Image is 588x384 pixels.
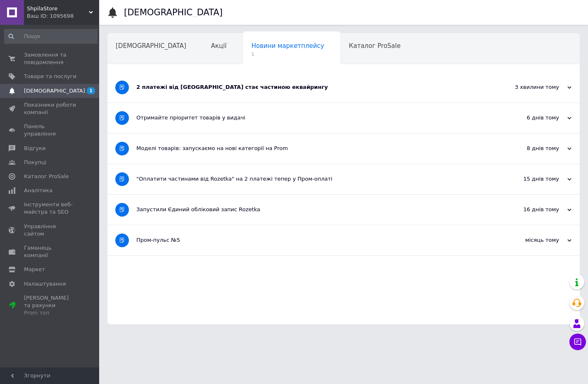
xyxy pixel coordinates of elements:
[489,114,571,122] div: 6 днів тому
[4,29,98,44] input: Пошук
[27,12,99,20] div: Ваш ID: 1095698
[489,236,571,244] div: місяць тому
[24,294,76,317] span: [PERSON_NAME] та рахунки
[24,309,76,317] div: Prom топ
[124,7,223,17] h1: [DEMOGRAPHIC_DATA]
[489,83,571,91] div: 3 хвилини тому
[136,83,489,91] div: 2 платежі від [GEOGRAPHIC_DATA] стає частиною еквайрингу
[489,145,571,152] div: 8 днів тому
[251,51,324,57] span: 1
[24,187,52,194] span: Аналітика
[489,175,571,183] div: 15 днів тому
[349,42,400,50] span: Каталог ProSale
[489,206,571,213] div: 16 днів тому
[136,175,489,183] div: "Оплатити частинами від Rozetka" на 2 платежі тепер у Пром-оплаті
[24,159,46,166] span: Покупці
[24,173,69,180] span: Каталог ProSale
[136,236,489,244] div: Пром-пульс №5
[24,201,76,216] span: Інструменти веб-майстра та SEO
[211,42,227,50] span: Акції
[27,5,89,12] span: ShpilaStore
[24,280,66,288] span: Налаштування
[24,123,76,138] span: Панель управління
[24,244,76,259] span: Гаманець компанії
[569,334,586,350] button: Чат з покупцем
[24,145,45,152] span: Відгуки
[24,87,85,95] span: [DEMOGRAPHIC_DATA]
[24,73,76,80] span: Товари та послуги
[136,206,489,213] div: Запустили Єдиний обліковий запис Rozetka
[251,42,324,50] span: Новини маркетплейсу
[24,266,45,273] span: Маркет
[136,114,489,122] div: Отримайте пріоритет товарів у видачі
[87,87,95,94] span: 1
[116,42,186,50] span: [DEMOGRAPHIC_DATA]
[24,223,76,238] span: Управління сайтом
[24,51,76,66] span: Замовлення та повідомлення
[24,101,76,116] span: Показники роботи компанії
[136,145,489,152] div: Моделі товарів: запускаємо на нові категорії на Prom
